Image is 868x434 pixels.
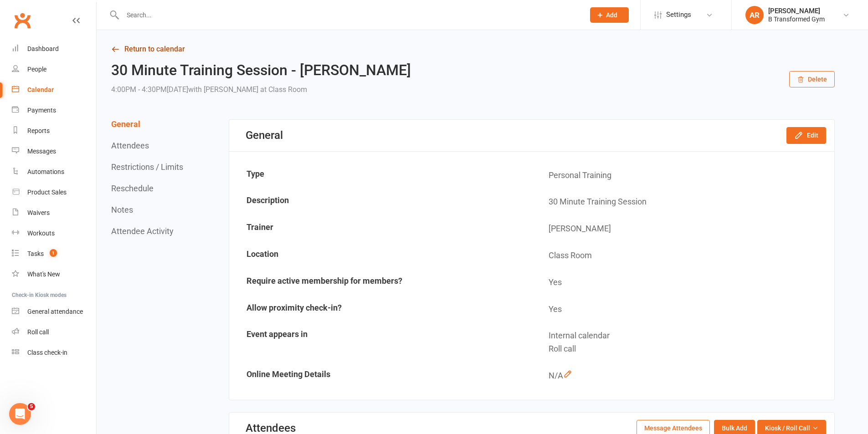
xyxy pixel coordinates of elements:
[230,363,531,389] td: Online Meeting Details
[532,216,833,242] td: [PERSON_NAME]
[27,148,56,155] div: Messages
[230,243,531,269] td: Location
[27,349,67,356] div: Class check-in
[27,107,56,114] div: Payments
[606,11,617,19] span: Add
[549,329,827,342] div: Internal calendar
[12,162,96,182] a: Automations
[765,423,810,433] span: Kiosk / Roll Call
[260,85,307,94] span: at Class Room
[12,80,96,100] a: Calendar
[532,189,833,215] td: 30 Minute Training Session
[590,7,629,23] button: Add
[230,296,531,322] td: Allow proximity check-in?
[230,163,531,189] td: Type
[745,6,764,24] div: AR
[12,342,96,363] a: Class kiosk mode
[27,328,49,336] div: Roll call
[120,9,578,21] input: Search...
[188,85,258,94] span: with [PERSON_NAME]
[111,205,133,214] button: Notes
[786,127,826,143] button: Edit
[111,141,149,150] button: Attendees
[27,308,83,315] div: General attendance
[230,270,531,296] td: Require active membership for members?
[12,182,96,203] a: Product Sales
[27,209,50,216] div: Waivers
[27,127,50,134] div: Reports
[27,250,44,257] div: Tasks
[12,203,96,223] a: Waivers
[230,216,531,242] td: Trainer
[12,100,96,121] a: Payments
[532,163,833,189] td: Personal Training
[768,7,825,15] div: [PERSON_NAME]
[111,184,154,193] button: Reschedule
[12,264,96,285] a: What's New
[12,141,96,162] a: Messages
[27,230,55,237] div: Workouts
[549,369,827,383] div: N/A
[27,189,67,196] div: Product Sales
[27,168,64,175] div: Automations
[50,249,57,257] span: 1
[27,271,60,278] div: What's New
[27,86,54,93] div: Calendar
[12,223,96,244] a: Workouts
[12,301,96,322] a: General attendance kiosk mode
[9,403,31,425] iframe: Intercom live chat
[28,403,35,410] span: 5
[27,66,46,73] div: People
[12,121,96,141] a: Reports
[532,243,833,269] td: Class Room
[12,39,96,59] a: Dashboard
[111,119,140,129] button: General
[12,59,96,80] a: People
[549,342,827,356] div: Roll call
[111,226,174,236] button: Attendee Activity
[111,162,183,172] button: Restrictions / Limits
[768,15,825,23] div: B Transformed Gym
[12,322,96,342] a: Roll call
[230,323,531,362] td: Event appears in
[27,45,59,52] div: Dashboard
[12,244,96,264] a: Tasks 1
[111,62,411,78] h2: 30 Minute Training Session - [PERSON_NAME]
[532,270,833,296] td: Yes
[230,189,531,215] td: Description
[111,43,835,56] a: Return to calendar
[11,9,34,32] a: Clubworx
[666,5,691,25] span: Settings
[246,129,283,142] div: General
[789,71,835,87] button: Delete
[532,296,833,322] td: Yes
[111,83,411,96] div: 4:00PM - 4:30PM[DATE]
